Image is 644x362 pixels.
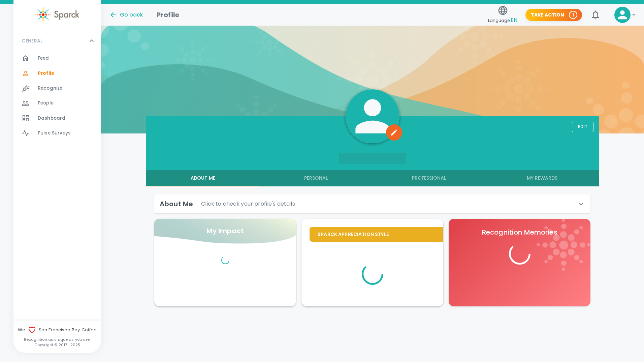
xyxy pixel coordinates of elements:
[13,7,101,23] a: Sparck logo
[13,126,101,141] a: Pulse Surveys
[486,170,599,186] button: My Rewards
[13,96,101,111] a: People
[207,225,244,236] p: My Impact
[38,100,54,107] span: People
[259,170,373,186] button: Personal
[109,11,143,19] button: Go back
[457,227,583,238] p: Recognition Memories
[146,170,599,186] div: full width tabs
[13,326,101,334] span: We San Francisco Bay Coffee
[525,9,582,21] button: Take Action 1
[13,111,101,126] a: Dashboard
[13,51,101,66] a: Feed
[511,16,517,24] span: EN
[373,170,486,186] button: Professional
[485,3,520,27] button: Language:EN
[13,66,101,81] a: Profile
[488,16,517,25] span: Language:
[13,337,101,342] p: Recognition as unique as you are!
[160,199,193,209] h6: About Me
[38,130,71,137] span: Pulse Surveys
[572,11,574,18] p: 1
[537,219,591,271] img: logo
[22,37,42,44] p: GENERAL
[35,7,79,23] img: Sparck logo
[146,170,259,186] button: About Me
[38,115,65,122] span: Dashboard
[13,342,101,348] p: Copyright © 2017 - 2025
[38,55,49,62] span: Feed
[38,85,64,92] span: Recognize!
[572,122,593,132] button: Edit
[38,70,54,77] span: Profile
[154,194,590,213] div: About MeClick to check your profile's details
[157,9,179,20] h1: Profile
[201,200,295,208] p: Click to check your profile's details
[13,51,101,143] div: GENERAL
[13,31,101,51] div: GENERAL
[318,231,435,238] p: Sparck Appreciation Style
[13,81,101,96] a: Recognize!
